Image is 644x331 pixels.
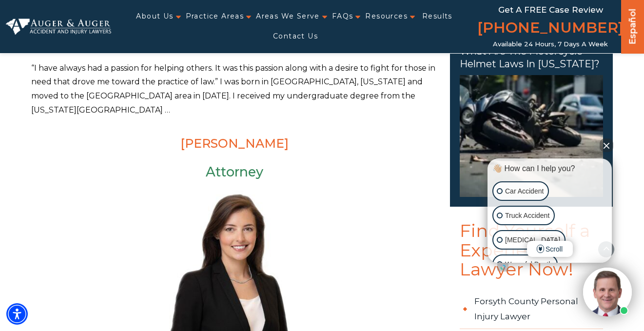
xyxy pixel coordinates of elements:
div: 👋🏼 How can I help you? [490,163,609,174]
span: Scroll [527,241,573,257]
a: Forsyth County Personal Injury Lawyer [460,289,603,329]
span: Get a FREE Case Review [498,5,603,15]
a: Results [422,6,452,26]
a: Areas We Serve [256,6,320,26]
h4: Find Yourself a Experienced Lawyer Now! [450,221,613,289]
h4: What Are the Motorcycle Helmet Laws in [US_STATE]? [460,45,603,70]
a: Open intaker chat [497,263,508,272]
button: Close Intaker Chat Widget [600,138,613,152]
img: What Are the Motorcycle Helmet Laws in North Carolina? [460,75,603,197]
a: Practice Areas [186,6,244,26]
p: [MEDICAL_DATA] [505,234,560,246]
p: “I have always had a passion for helping others. It was this passion along with a desire to fight... [31,61,439,117]
a: About Us [136,6,173,26]
a: FAQs [332,6,353,26]
h3: Attorney [31,165,439,179]
a: [PHONE_NUMBER] [477,17,624,40]
p: Car Accident [505,185,544,197]
p: Truck Accident [505,210,549,222]
a: Resources [365,6,408,26]
a: [PERSON_NAME] [180,136,289,151]
a: What Are the Motorcycle Helmet Laws in [US_STATE]? What Are the Motorcycle Helmet Laws in North C... [460,45,603,197]
a: Contact Us [273,26,318,46]
img: Intaker widget Avatar [583,268,632,316]
img: Auger & Auger Accident and Injury Lawyers Logo [6,19,111,35]
div: Accessibility Menu [6,303,28,325]
p: Wrongful Death [505,258,552,271]
span: Available 24 Hours, 7 Days a Week [493,40,608,48]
